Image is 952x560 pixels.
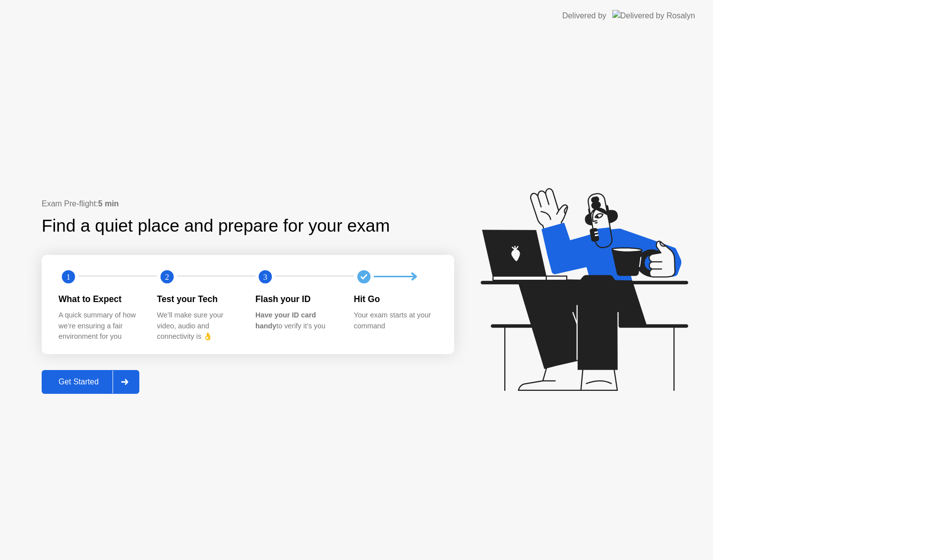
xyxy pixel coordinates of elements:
[98,199,119,208] b: 5 min
[165,272,169,281] text: 2
[255,293,338,306] div: Flash your ID
[157,310,240,342] div: We’ll make sure your video, audio and connectivity is 👌
[59,293,141,306] div: What to Expect
[612,10,695,21] img: Delivered by Rosalyn
[59,310,141,342] div: A quick summary of how we’re ensuring a fair environment for you
[45,377,113,386] div: Get Started
[354,293,437,306] div: Hit Go
[562,10,606,22] div: Delivered by
[42,213,391,239] div: Find a quiet place and prepare for your exam
[354,310,437,331] div: Your exam starts at your command
[255,311,316,330] b: Have your ID card handy
[42,370,139,394] button: Get Started
[157,293,240,306] div: Test your Tech
[263,272,267,281] text: 3
[255,310,338,331] div: to verify it’s you
[42,198,454,210] div: Exam Pre-flight:
[66,272,70,281] text: 1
